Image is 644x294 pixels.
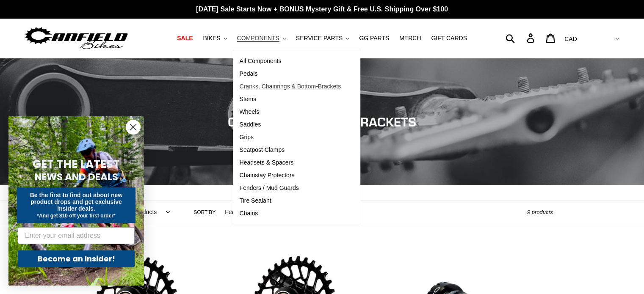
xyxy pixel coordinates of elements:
[240,210,258,217] span: Chains
[193,209,216,216] label: Sort by
[33,157,120,172] span: GET THE LATEST
[233,93,348,106] a: Stems
[233,195,348,207] a: Tire Sealant
[355,33,393,44] a: GG PARTS
[237,35,279,42] span: COMPONENTS
[126,120,141,135] button: Close dialog
[233,118,348,131] a: Saddles
[240,159,294,166] span: Headsets & Spacers
[240,121,261,128] span: Saddles
[177,35,193,42] span: SALE
[18,227,135,244] input: Enter your email address
[399,35,421,42] span: MERCH
[203,35,220,42] span: BIKES
[240,70,258,77] span: Pedals
[240,134,254,141] span: Grips
[292,33,353,44] button: SERVICE PARTS
[233,68,348,80] a: Pedals
[37,213,115,219] span: *And get $10 off your first order*
[18,250,135,267] button: Become an Insider!
[240,58,282,65] span: All Components
[240,172,295,179] span: Chainstay Protectors
[359,35,389,42] span: GG PARTS
[527,209,553,215] span: 9 products
[395,33,425,44] a: MERCH
[240,108,260,115] span: Wheels
[233,144,348,157] a: Seatpost Clamps
[23,25,129,52] img: Canfield Bikes
[199,33,231,44] button: BIKES
[240,197,271,204] span: Tire Sealant
[233,131,348,144] a: Grips
[233,207,348,220] a: Chains
[431,35,467,42] span: GIFT CARDS
[510,29,532,47] input: Search
[427,33,471,44] a: GIFT CARDS
[173,33,197,44] a: SALE
[233,182,348,195] a: Fenders / Mud Guards
[228,114,416,129] span: CRANKS & BOTTOM-BRACKETS
[233,80,348,93] a: Cranks, Chainrings & Bottom-Brackets
[240,83,341,90] span: Cranks, Chainrings & Bottom-Brackets
[30,192,123,212] span: Be the first to find out about new product drops and get exclusive insider deals.
[240,184,299,192] span: Fenders / Mud Guards
[35,170,118,184] span: NEWS AND DEALS
[233,157,348,169] a: Headsets & Spacers
[233,106,348,118] a: Wheels
[296,35,343,42] span: SERVICE PARTS
[233,55,348,68] a: All Components
[233,33,290,44] button: COMPONENTS
[233,169,348,182] a: Chainstay Protectors
[240,96,257,103] span: Stems
[240,146,285,154] span: Seatpost Clamps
